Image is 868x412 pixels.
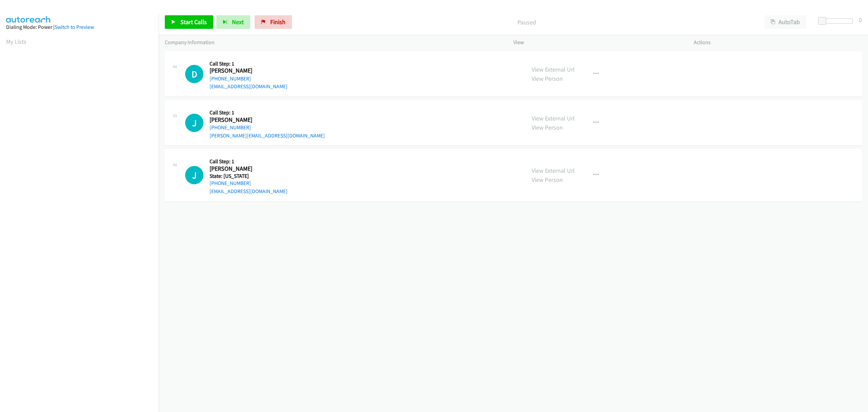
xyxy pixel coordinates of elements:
h5: Call Step: 1 [210,60,288,67]
p: Paused [301,18,752,27]
a: Switch to Preview [55,24,94,30]
span: Start Calls [180,18,207,26]
a: Finish [255,15,292,29]
a: [EMAIL_ADDRESS][DOMAIN_NAME] [210,188,288,194]
p: View [513,38,682,46]
div: The call is yet to be attempted [185,65,203,83]
button: AutoTab [764,15,806,29]
h2: [PERSON_NAME] [210,116,276,124]
p: Actions [694,38,862,46]
h5: State: [US_STATE] [210,173,288,180]
h2: [PERSON_NAME] [210,67,276,75]
a: [PERSON_NAME][EMAIL_ADDRESS][DOMAIN_NAME] [210,132,325,139]
a: View External Url [532,65,575,73]
h1: D [185,65,203,83]
h1: J [185,114,203,132]
div: The call is yet to be attempted [185,166,203,184]
iframe: Dialpad [6,52,159,375]
h5: Call Step: 1 [210,109,325,116]
a: View External Url [532,114,575,122]
a: [PHONE_NUMBER] [210,180,251,186]
div: Delay between calls (in seconds) [822,18,853,24]
a: [EMAIL_ADDRESS][DOMAIN_NAME] [210,83,288,90]
p: Company Information [165,38,501,46]
div: The call is yet to be attempted [185,114,203,132]
span: Next [232,18,244,26]
h2: [PERSON_NAME] [210,165,276,173]
h1: J [185,166,203,184]
a: [PHONE_NUMBER] [210,124,251,131]
div: 0 [859,15,862,24]
a: My Lists [6,38,26,45]
a: Start Calls [165,15,213,29]
h5: Call Step: 1 [210,158,288,165]
div: Dialing Mode: Power | [6,23,153,31]
a: [PHONE_NUMBER] [210,75,251,82]
a: View External Url [532,167,575,174]
a: View Person [532,75,563,82]
a: View Person [532,124,563,131]
a: View Person [532,176,563,184]
button: Next [216,15,250,29]
span: Finish [270,18,285,26]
